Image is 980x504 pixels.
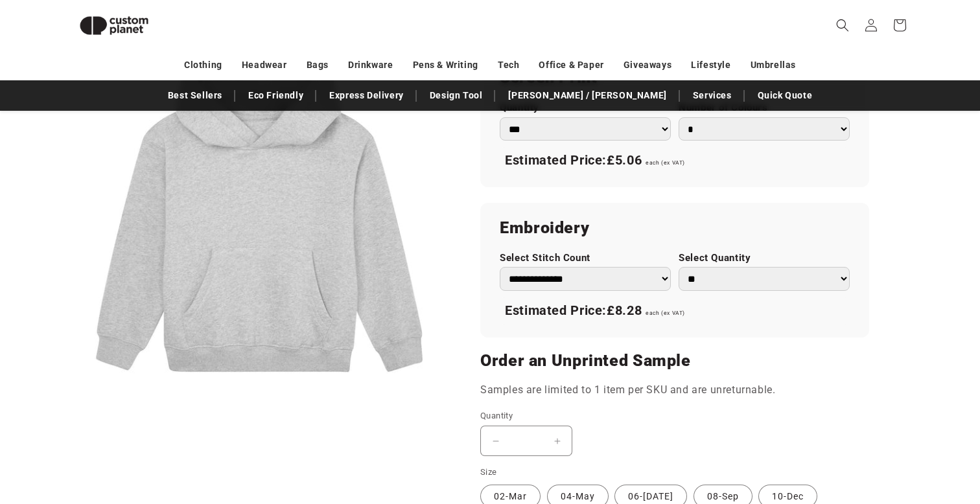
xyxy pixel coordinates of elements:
a: Eco Friendly [242,84,310,107]
media-gallery: Gallery Viewer [69,19,448,398]
label: Quantity [480,409,765,422]
label: Select Stitch Count [500,252,671,264]
iframe: Chat Widget [915,442,980,504]
summary: Search [828,11,857,40]
h2: Order an Unprinted Sample [480,350,869,371]
a: Bags [307,54,329,76]
a: Express Delivery [323,84,410,107]
a: Services [686,84,738,107]
a: Office & Paper [539,54,603,76]
a: Lifestyle [691,54,730,76]
span: each (ex VAT) [646,310,685,316]
div: Estimated Price: [500,297,850,325]
a: Drinkware [348,54,393,76]
img: Custom Planet [69,5,159,46]
a: Umbrellas [751,54,796,76]
span: £5.06 [607,152,642,168]
a: Tech [498,54,519,76]
a: Quick Quote [751,84,819,107]
h2: Embroidery [500,218,850,238]
a: Giveaways [624,54,671,76]
a: Headwear [242,54,287,76]
label: Select Quantity [679,252,850,264]
a: Clothing [184,54,222,76]
div: Estimated Price: [500,147,850,174]
p: Samples are limited to 1 item per SKU and are unreturnable. [480,381,869,400]
a: Design Tool [423,84,489,107]
a: Best Sellers [161,84,229,107]
a: Pens & Writing [413,54,478,76]
legend: Size [480,466,498,479]
span: £8.28 [607,303,642,318]
a: [PERSON_NAME] / [PERSON_NAME] [502,84,673,107]
span: each (ex VAT) [646,159,685,166]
